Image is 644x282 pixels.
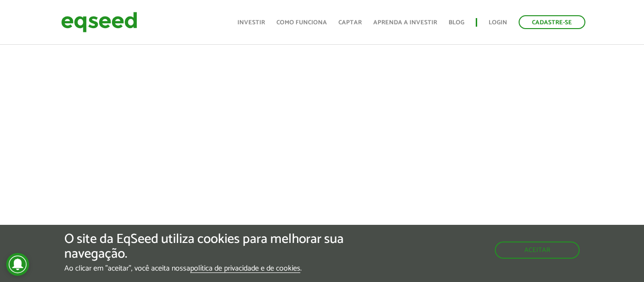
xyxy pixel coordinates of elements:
[519,15,585,29] a: Cadastre-se
[64,232,373,262] h5: O site da EqSeed utiliza cookies para melhorar sua navegação.
[495,242,580,259] button: Aceitar
[237,20,265,26] a: Investir
[61,10,137,35] img: EqSeed
[489,20,507,26] a: Login
[190,265,300,273] a: política de privacidade e de cookies
[276,20,327,26] a: Como funciona
[64,264,373,273] p: Ao clicar em "aceitar", você aceita nossa .
[449,20,464,26] a: Blog
[373,20,437,26] a: Aprenda a investir
[338,20,362,26] a: Captar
